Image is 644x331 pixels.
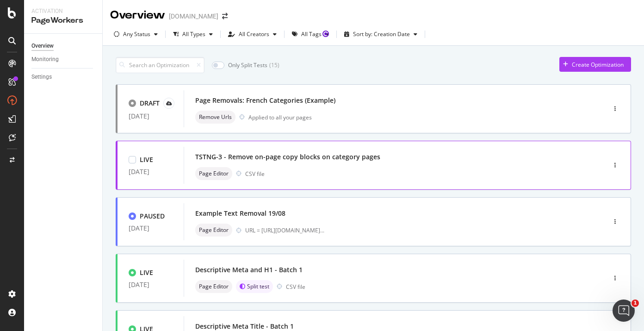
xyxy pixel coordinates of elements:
[140,155,153,164] div: LIVE
[245,170,265,178] div: CSV file
[572,61,624,69] div: Create Optimization
[559,57,631,72] button: Create Optimization
[228,61,267,69] div: Only Split Tests
[286,283,305,291] div: CSV file
[110,7,165,23] div: Overview
[353,31,410,37] div: Sort by: Creation Date
[248,113,312,121] div: Applied to all your pages
[31,41,96,51] a: Overview
[269,61,279,69] div: ( 15 )
[110,27,161,42] button: Any Status
[613,300,635,322] iframe: Intercom live chat
[129,281,173,288] div: [DATE]
[31,55,59,64] div: Monitoring
[224,27,280,42] button: All Creators
[31,15,95,26] div: PageWorkers
[182,31,205,37] div: All Types
[199,171,229,176] span: Page Editor
[247,284,269,289] span: Split test
[195,96,335,105] div: Page Removals: French Categories (Example)
[31,41,54,51] div: Overview
[195,265,303,275] div: Descriptive Meta and H1 - Batch 1
[116,57,204,73] input: Search an Optimization
[301,31,322,37] div: All Tags
[195,111,235,124] div: neutral label
[320,226,324,234] span: ...
[129,112,173,120] div: [DATE]
[288,27,333,42] button: All Tags
[222,13,228,19] div: arrow-right-arrow-left
[195,224,232,237] div: neutral label
[140,212,165,221] div: PAUSED
[129,168,173,175] div: [DATE]
[31,7,95,15] div: Activation
[169,12,218,21] div: [DOMAIN_NAME]
[195,280,232,293] div: neutral label
[169,27,217,42] button: All Types
[31,55,96,64] a: Monitoring
[236,280,273,293] div: brand label
[31,72,96,82] a: Settings
[239,31,269,37] div: All Creators
[123,31,150,37] div: Any Status
[129,225,173,232] div: [DATE]
[195,322,294,331] div: Descriptive Meta Title - Batch 1
[322,30,330,38] div: Tooltip anchor
[199,227,229,233] span: Page Editor
[199,114,232,120] span: Remove Urls
[195,152,380,162] div: TSTNG-3 - Remove on-page copy blocks on category pages
[632,300,639,307] span: 1
[140,268,153,277] div: LIVE
[140,99,160,108] div: DRAFT
[195,167,232,180] div: neutral label
[31,72,52,82] div: Settings
[245,226,324,234] div: URL = [URL][DOMAIN_NAME]
[341,27,421,42] button: Sort by: Creation Date
[199,284,229,289] span: Page Editor
[195,209,285,218] div: Example Text Removal 19/08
